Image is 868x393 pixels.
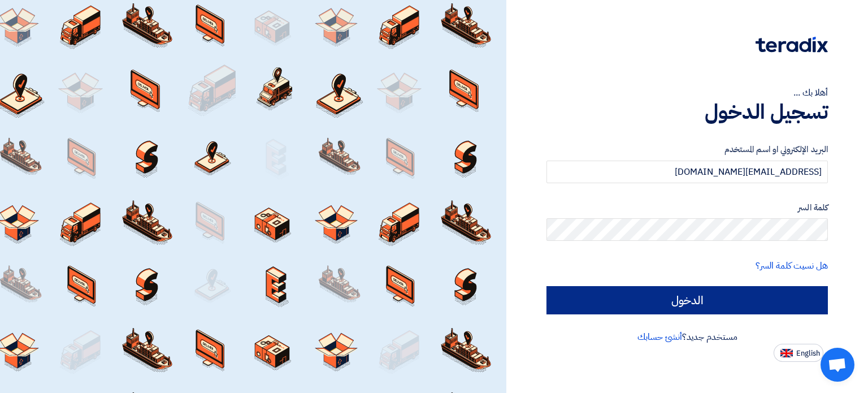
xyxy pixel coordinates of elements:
button: English [774,344,823,362]
img: en-US.png [780,349,793,357]
img: Teradix logo [756,37,828,53]
div: مستخدم جديد؟ [546,330,828,344]
h1: تسجيل الدخول [546,100,828,124]
input: الدخول [546,286,828,314]
label: البريد الإلكتروني او اسم المستخدم [546,143,828,156]
a: هل نسيت كلمة السر؟ [756,259,828,273]
label: كلمة السر [546,201,828,214]
span: English [796,349,820,357]
a: أنشئ حسابك [637,330,682,344]
div: أهلا بك ... [546,86,828,100]
input: أدخل بريد العمل الإلكتروني او اسم المستخدم الخاص بك ... [546,161,828,183]
div: Open chat [821,348,854,382]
